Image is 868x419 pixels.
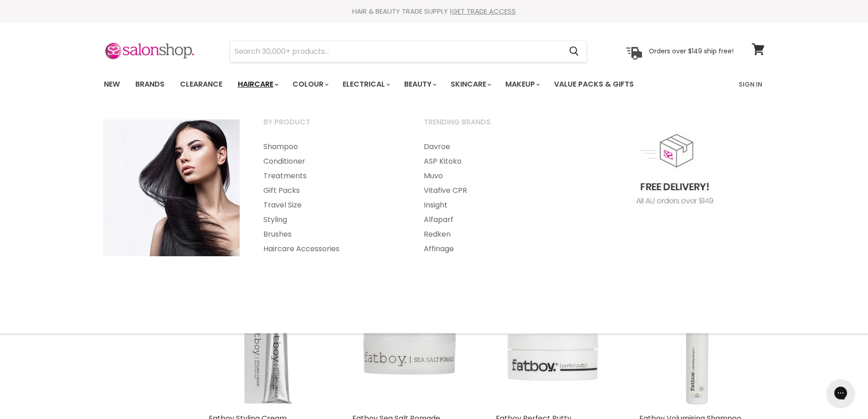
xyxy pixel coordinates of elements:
[412,183,571,198] a: Vitafive CPR
[286,75,334,94] a: Colour
[252,140,411,154] a: Shampoo
[252,169,411,183] a: Treatments
[173,75,229,94] a: Clearance
[92,71,776,98] nav: Main
[252,154,411,169] a: Conditioner
[733,75,768,94] a: Sign In
[412,169,571,183] a: Muvo
[230,41,587,62] form: Product
[822,376,859,410] iframe: Gorgias live chat messenger
[252,183,411,198] a: Gift Packs
[452,6,516,16] a: GET TRADE ACCESS
[252,227,411,242] a: Brushes
[397,75,442,94] a: Beauty
[352,293,468,409] img: Fatboy Sea Salt Pomade
[252,140,411,256] ul: Main menu
[128,75,171,94] a: Brands
[412,140,571,154] a: Davroe
[252,242,411,256] a: Haircare Accessories
[496,293,612,409] img: Fatboy Perfect Putty
[412,212,571,227] a: Alfaparf
[92,7,776,16] div: HAIR & BEAUTY TRADE SUPPLY |
[97,71,687,98] ul: Main menu
[412,227,571,242] a: Redken
[412,140,571,256] ul: Main menu
[562,41,586,62] button: Search
[498,75,545,94] a: Makeup
[252,198,411,212] a: Travel Size
[547,75,641,94] a: Value Packs & Gifts
[412,115,571,138] a: Trending Brands
[252,212,411,227] a: Styling
[649,47,734,55] p: Orders over $149 ship free!
[412,242,571,256] a: Affinage
[444,75,497,94] a: Skincare
[209,293,325,409] img: Fatboy Styling Cream
[231,75,284,94] a: Haircare
[336,75,395,94] a: Electrical
[639,293,755,409] img: Fatboy Volumising Shampoo
[412,198,571,212] a: Insight
[230,41,562,62] input: Search
[412,154,571,169] a: ASP Kitoko
[252,115,411,138] a: By Product
[97,75,127,94] a: New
